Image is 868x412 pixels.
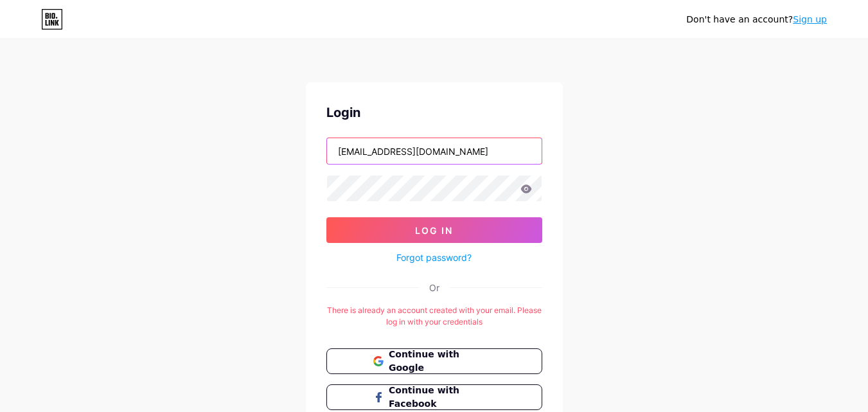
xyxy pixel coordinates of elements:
[389,348,495,375] span: Continue with Google
[327,138,542,164] input: Username
[396,251,472,264] a: Forgot password?
[326,348,542,374] button: Continue with Google
[326,103,542,122] div: Login
[326,217,542,243] button: Log In
[326,305,542,328] div: There is already an account created with your email. Please log in with your credentials
[686,13,827,26] div: Don't have an account?
[415,225,453,236] span: Log In
[429,281,439,294] div: Or
[326,384,542,410] button: Continue with Facebook
[389,384,495,411] span: Continue with Facebook
[793,14,827,24] a: Sign up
